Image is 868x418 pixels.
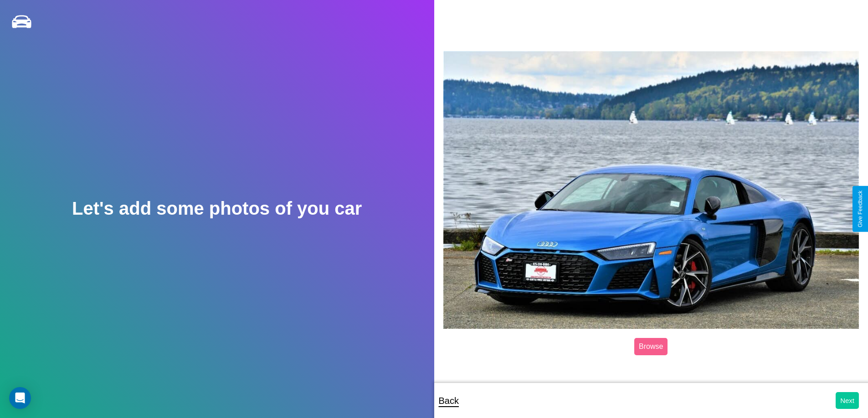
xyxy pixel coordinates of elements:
div: Give Feedback [857,191,863,227]
img: posted [443,51,859,329]
h2: Let's add some photos of you car [72,198,362,219]
div: Open Intercom Messenger [9,387,31,409]
button: Next [836,392,859,409]
label: Browse [634,338,668,355]
p: Back [439,393,459,409]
